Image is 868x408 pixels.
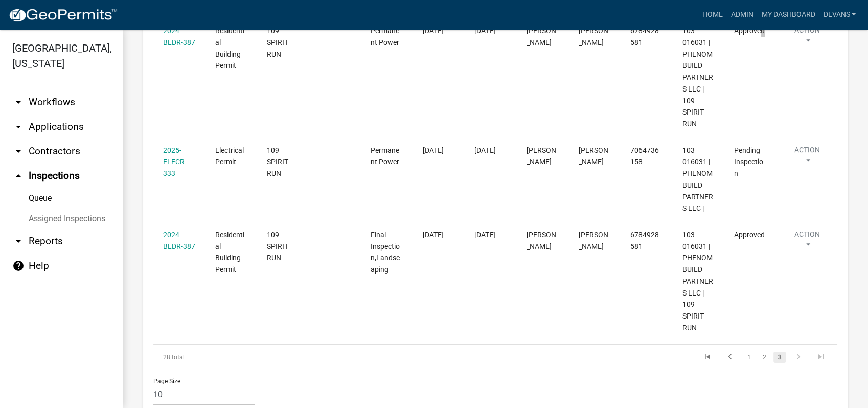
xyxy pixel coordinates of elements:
[773,352,786,363] a: 3
[682,27,713,128] span: 103 016031 | PHENOM BUILD PARTNERS LLC | 109 SPIRIT RUN
[630,231,659,251] span: 6784928581
[12,170,25,182] i: arrow_drop_up
[786,145,828,170] button: Action
[682,231,713,332] span: 103 016031 | PHENOM BUILD PARTNERS LLC | 109 SPIRIT RUN
[371,146,399,166] span: Permanent Power
[698,5,726,25] a: Home
[757,5,819,25] a: My Dashboard
[789,352,808,363] a: go to next page
[578,231,608,251] span: Michele Rivera
[267,27,288,58] span: 109 SPIRIT RUN
[163,231,195,251] a: 2024-BLDR-387
[757,349,772,366] li: page 2
[698,352,717,363] a: go to first page
[811,352,831,363] a: go to last page
[527,27,556,47] span: Michele Rivera
[371,27,399,47] span: Permanent Power
[474,25,507,37] div: [DATE]
[12,235,25,247] i: arrow_drop_down
[630,146,659,166] span: 7064736158
[267,146,288,178] span: 109 SPIRIT RUN
[371,231,400,274] span: Final Inspection,Landscaping
[734,27,765,35] span: Approved
[720,352,740,363] a: go to previous page
[758,352,770,363] a: 2
[215,146,244,166] span: Electrical Permit
[578,146,608,166] span: John Myers
[682,146,713,213] span: 103 016031 | PHENOM BUILD PARTNERS LLC |
[734,231,765,239] span: Approved
[267,231,288,262] span: 109 SPIRIT RUN
[12,260,25,272] i: help
[630,27,659,47] span: 6784928581
[726,5,757,25] a: Admin
[474,145,507,156] div: [DATE]
[578,27,608,47] span: Michele Rivera
[423,27,444,35] span: 07/01/2025
[527,231,556,251] span: Michele Rivera
[163,27,195,47] a: 2024-BLDR-387
[153,345,288,370] div: 28 total
[786,25,828,51] button: Action
[527,146,556,166] span: Michele Rivera
[819,5,860,25] a: devans
[163,146,187,178] a: 2025-ELECR-333
[741,349,757,366] li: page 1
[734,146,763,178] span: Pending Inspection
[743,352,755,363] a: 1
[12,96,25,108] i: arrow_drop_down
[772,349,787,366] li: page 3
[474,229,507,241] div: [DATE]
[215,231,244,274] span: Residential Building Permit
[423,231,444,239] span: 10/02/2025
[12,145,25,157] i: arrow_drop_down
[12,121,25,133] i: arrow_drop_down
[786,229,828,255] button: Action
[423,146,444,154] span: 07/01/2025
